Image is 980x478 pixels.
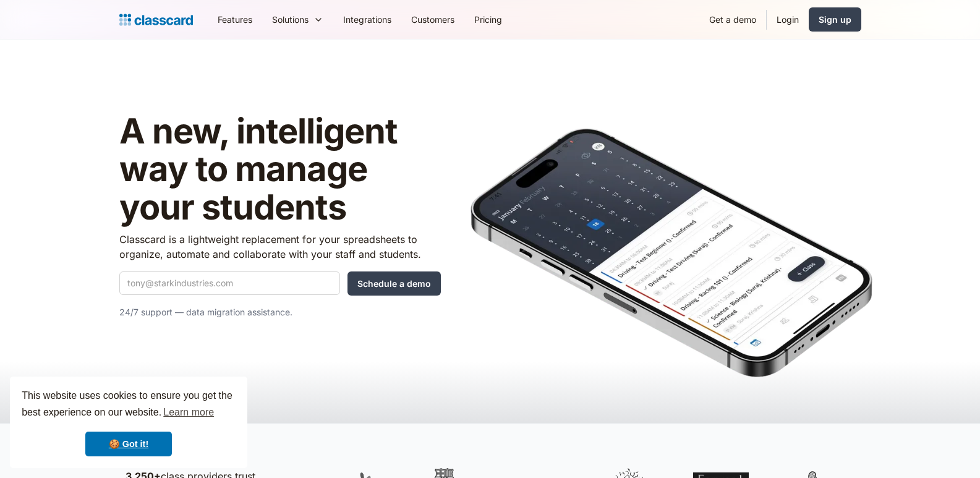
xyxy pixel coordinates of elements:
[119,232,441,262] p: Classcard is a lightweight replacement for your spreadsheets to organize, automate and collaborat...
[401,6,464,33] a: Customers
[85,432,172,456] a: dismiss cookie message
[333,6,401,33] a: Integrations
[819,13,851,26] div: Sign up
[809,7,861,32] a: Sign up
[464,6,512,33] a: Pricing
[262,6,333,33] div: Solutions
[347,271,441,296] input: Schedule a demo
[208,6,262,33] a: Features
[119,271,340,295] input: tony@starkindustries.com
[161,403,216,422] a: learn more about cookies
[272,13,309,26] div: Solutions
[119,305,441,320] p: 24/7 support — data migration assistance.
[22,388,236,422] span: This website uses cookies to ensure you get the best experience on our website.
[119,271,441,296] form: Quick Demo Form
[767,6,809,33] a: Login
[10,377,247,468] div: cookieconsent
[119,11,193,28] a: Logo
[119,113,441,227] h1: A new, intelligent way to manage your students
[699,6,766,33] a: Get a demo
